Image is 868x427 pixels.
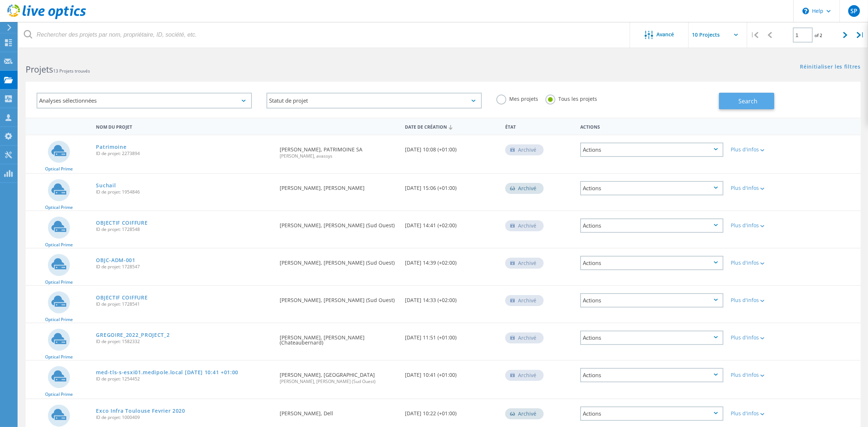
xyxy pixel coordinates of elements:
a: OBJC-ADM-001 [96,258,135,263]
span: ID de projet: 1728541 [96,302,272,306]
span: Optical Prime [45,280,73,284]
span: of 2 [815,32,822,38]
div: [PERSON_NAME], [GEOGRAPHIC_DATA] [276,361,401,391]
span: [PERSON_NAME], avassys [280,154,398,158]
div: | [747,22,762,48]
span: Search [739,97,758,105]
div: [PERSON_NAME], [PERSON_NAME] (Chateaubernard) [276,323,401,353]
div: [PERSON_NAME], [PERSON_NAME] (Sud Ouest) [276,249,401,273]
div: [PERSON_NAME], Dell [276,399,401,423]
div: Plus d'infos [731,147,790,152]
span: Optical Prime [45,317,73,322]
span: 13 Projets trouvés [53,68,90,74]
span: Optical Prime [45,205,73,210]
span: ID de projet: 1254452 [96,377,272,381]
button: Search [719,93,774,109]
a: Exco Infra Toulouse Fevrier 2020 [96,408,185,413]
span: [PERSON_NAME], [PERSON_NAME] (Sud Ouest) [280,379,398,384]
div: Statut de projet [267,93,482,108]
div: Plus d'infos [731,223,790,228]
div: Actions [580,406,723,421]
div: Archivé [505,220,544,231]
span: Optical Prime [45,355,73,359]
div: Analyses sélectionnées [37,93,252,108]
div: [DATE] 10:08 (+01:00) [401,135,502,159]
input: Rechercher des projets par nom, propriétaire, ID, société, etc. [18,22,630,48]
span: Optical Prime [45,167,73,171]
div: Archivé [505,258,544,269]
div: [DATE] 15:06 (+01:00) [401,174,502,198]
span: ID de projet: 2273894 [96,151,272,156]
label: Tous les projets [545,95,597,102]
div: [PERSON_NAME], [PERSON_NAME] (Sud Ouest) [276,286,401,310]
div: Plus d'infos [731,260,790,265]
div: Plus d'infos [731,298,790,303]
label: Mes projets [496,95,538,102]
span: Optical Prime [45,243,73,247]
a: Live Optics Dashboard [7,15,86,21]
div: [PERSON_NAME], [PERSON_NAME] (Sud Ouest) [276,211,401,235]
a: OBJECTIF COIFFURE [96,220,148,225]
div: [DATE] 14:39 (+02:00) [401,249,502,273]
div: Archivé [505,408,544,419]
a: Patrimoine [96,144,126,150]
div: Archivé [505,332,544,343]
span: ID de projet: 1728547 [96,265,272,269]
div: Actions [577,119,727,133]
div: Plus d'infos [731,185,790,191]
div: [DATE] 10:22 (+01:00) [401,399,502,423]
span: ID de projet: 1954846 [96,190,272,194]
span: Avancé [657,32,674,37]
div: [DATE] 11:51 (+01:00) [401,323,502,347]
div: Actions [580,293,723,308]
div: Actions [580,218,723,233]
div: [PERSON_NAME], PATRIMOINE SA [276,135,401,166]
a: med-tls-s-esxi01.medipole.local [DATE] 10:41 +01:00 [96,370,238,375]
div: Plus d'infos [731,411,790,416]
div: État [502,119,577,133]
span: Optical Prime [45,392,73,397]
div: Plus d'infos [731,372,790,378]
a: Suchail [96,183,116,188]
div: Actions [580,143,723,157]
div: Archivé [505,183,544,194]
b: Projets [26,63,53,75]
span: ID de projet: 1000409 [96,415,272,420]
span: SP [850,8,857,14]
div: [PERSON_NAME], [PERSON_NAME] [276,174,401,198]
span: ID de projet: 1728548 [96,227,272,232]
a: Réinitialiser les filtres [800,64,861,70]
a: GREGOIRE_2022_PROJECT_2 [96,332,169,338]
div: Archivé [505,370,544,381]
div: [DATE] 14:41 (+02:00) [401,211,502,235]
div: [DATE] 10:41 (+01:00) [401,361,502,385]
div: Date de création [401,119,502,133]
span: ID de projet: 1582332 [96,339,272,344]
div: Actions [580,181,723,195]
div: Archivé [505,144,544,155]
div: Nom du projet [92,119,276,133]
svg: \n [802,8,809,14]
div: Actions [580,368,723,382]
div: | [853,22,868,48]
div: Actions [580,331,723,345]
div: Plus d'infos [731,335,790,340]
div: Archivé [505,295,544,306]
a: OBJECTIF COIFFURE [96,295,148,300]
div: [DATE] 14:33 (+02:00) [401,286,502,310]
div: Actions [580,256,723,270]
